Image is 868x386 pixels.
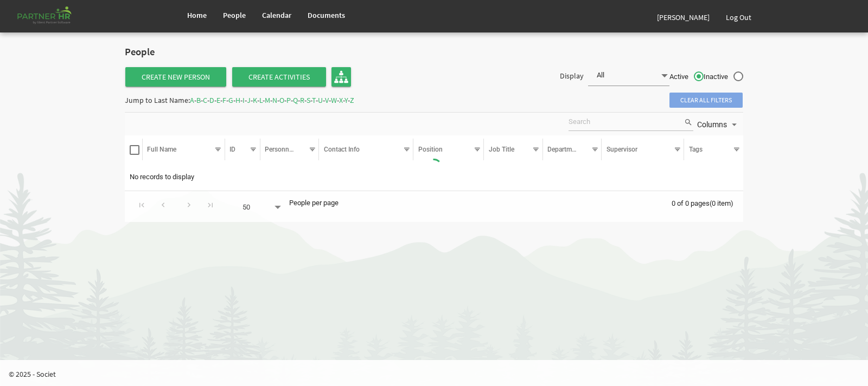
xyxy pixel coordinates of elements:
[669,72,704,82] span: Active
[223,10,246,20] span: People
[228,95,233,105] span: G
[209,95,214,105] span: D
[222,95,226,105] span: F
[196,95,201,105] span: B
[203,95,207,105] span: C
[560,71,584,81] span: Display
[190,95,194,105] span: A
[344,95,348,105] span: Y
[339,95,343,105] span: X
[286,95,291,105] span: P
[242,95,245,105] span: I
[235,95,240,105] span: H
[125,91,354,109] div: Jump to Last Name: - - - - - - - - - - - - - - - - - - - - - - - - -
[704,72,743,82] span: Inactive
[125,47,214,58] h2: People
[232,67,326,87] span: Create Activities
[718,2,759,32] a: Log Out
[331,67,351,87] a: Organisation Chart
[325,95,329,105] span: V
[247,95,251,105] span: J
[9,369,868,380] p: © 2025 - Societ
[272,95,277,105] span: N
[331,95,337,105] span: W
[308,10,345,20] span: Documents
[216,95,220,105] span: E
[307,95,310,105] span: S
[300,95,304,105] span: R
[649,2,718,32] a: [PERSON_NAME]
[318,95,323,105] span: U
[669,93,743,108] span: Clear all filters
[312,95,316,105] span: T
[279,95,284,105] span: O
[259,95,263,105] span: L
[125,67,226,87] a: Create New Person
[350,95,354,105] span: Z
[187,10,207,20] span: Home
[253,95,257,105] span: K
[265,95,270,105] span: M
[262,10,291,20] span: Calendar
[293,95,298,105] span: Q
[334,70,348,84] img: org-chart.svg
